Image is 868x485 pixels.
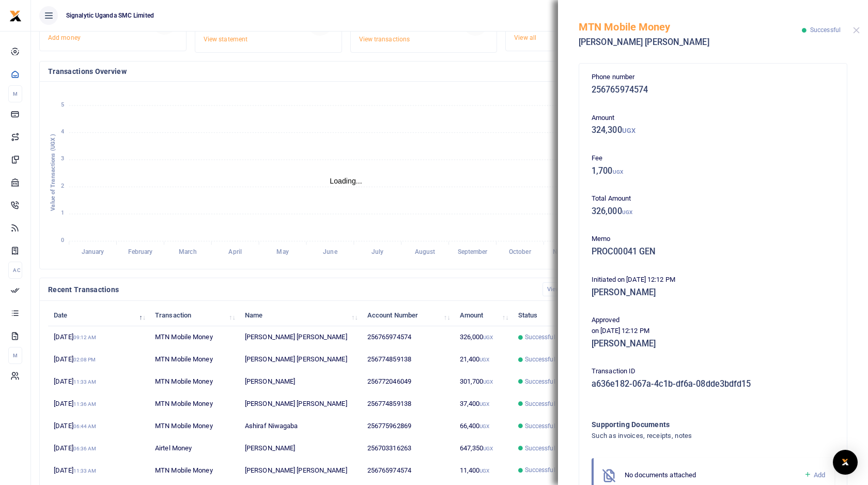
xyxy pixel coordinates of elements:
[804,469,825,481] a: Add
[592,153,834,164] p: Fee
[48,415,149,437] td: [DATE]
[415,249,436,256] tspan: August
[149,304,239,326] th: Transaction: activate to sort column ascending
[73,468,97,474] small: 11:33 AM
[179,249,197,256] tspan: March
[204,36,247,43] a: View statement
[73,423,97,429] small: 06:44 AM
[239,326,362,348] td: [PERSON_NAME] [PERSON_NAME]
[239,459,362,481] td: [PERSON_NAME] [PERSON_NAME]
[239,415,362,437] td: Ashiraf Niwagaba
[625,471,696,479] span: No documents attached
[479,357,489,362] small: UGX
[525,399,555,408] span: Successful
[592,193,834,204] p: Total Amount
[454,393,512,415] td: 37,400
[149,371,239,393] td: MTN Mobile Money
[276,249,288,256] tspan: May
[853,27,860,34] button: Close
[48,326,149,348] td: [DATE]
[810,26,841,34] span: Successful
[525,444,555,453] span: Successful
[483,446,493,451] small: UGX
[814,471,825,479] span: Add
[512,304,575,326] th: Status: activate to sort column ascending
[483,379,493,385] small: UGX
[8,85,22,102] li: M
[61,210,64,217] tspan: 1
[592,339,834,349] h5: [PERSON_NAME]
[362,371,454,393] td: 256772046049
[592,72,834,83] p: Phone number
[479,401,489,407] small: UGX
[592,166,834,176] h5: 1,700
[8,347,22,364] li: M
[371,249,383,256] tspan: July
[82,249,104,256] tspan: January
[592,247,834,257] h5: PROC00041 GEN
[239,393,362,415] td: [PERSON_NAME] [PERSON_NAME]
[61,156,64,162] tspan: 3
[362,437,454,460] td: 256703316263
[48,304,149,326] th: Date: activate to sort column descending
[149,459,239,481] td: MTN Mobile Money
[362,348,454,371] td: 256774859138
[149,437,239,460] td: Airtel Money
[362,459,454,481] td: 256765974574
[525,421,555,431] span: Successful
[592,315,834,326] p: Approved
[239,371,362,393] td: [PERSON_NAME]
[359,36,410,43] a: View transactions
[479,423,489,429] small: UGX
[454,348,512,371] td: 21,400
[454,371,512,393] td: 301,700
[48,284,534,295] h4: Recent Transactions
[362,304,454,326] th: Account Number: activate to sort column ascending
[579,37,802,48] h5: [PERSON_NAME] [PERSON_NAME]
[73,401,97,407] small: 11:36 AM
[592,125,834,135] h5: 324,300
[592,419,793,430] h4: Supporting Documents
[592,366,834,377] p: Transaction ID
[479,468,489,474] small: UGX
[8,262,22,279] li: Ac
[592,287,834,298] h5: [PERSON_NAME]
[239,437,362,460] td: [PERSON_NAME]
[362,393,454,415] td: 256774859138
[509,249,532,256] tspan: October
[833,450,858,475] div: Open Intercom Messenger
[73,446,97,451] small: 06:36 AM
[9,11,22,19] a: logo-small logo-large logo-large
[579,21,802,33] h5: MTN Mobile Money
[458,249,488,256] tspan: September
[149,415,239,437] td: MTN Mobile Money
[48,393,149,415] td: [DATE]
[542,282,575,296] a: View all
[454,304,512,326] th: Amount: activate to sort column ascending
[553,249,582,256] tspan: November
[73,379,97,385] small: 11:33 AM
[239,348,362,371] td: [PERSON_NAME] [PERSON_NAME]
[48,371,149,393] td: [DATE]
[613,169,623,175] small: UGX
[592,275,834,285] p: Initiated on [DATE] 12:12 PM
[362,415,454,437] td: 256775962869
[62,11,158,20] span: Signalytic Uganda SMC Limited
[592,326,834,337] p: on [DATE] 12:12 PM
[128,249,153,256] tspan: February
[454,415,512,437] td: 66,400
[61,101,64,108] tspan: 5
[454,459,512,481] td: 11,400
[228,249,242,256] tspan: April
[323,249,337,256] tspan: June
[483,335,493,340] small: UGX
[48,437,149,460] td: [DATE]
[61,237,64,244] tspan: 0
[592,113,834,124] p: Amount
[149,393,239,415] td: MTN Mobile Money
[454,437,512,460] td: 647,350
[592,430,793,442] h4: Such as invoices, receipts, notes
[48,66,644,77] h4: Transactions Overview
[592,85,834,95] h5: 256765974574
[330,177,362,185] text: Loading...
